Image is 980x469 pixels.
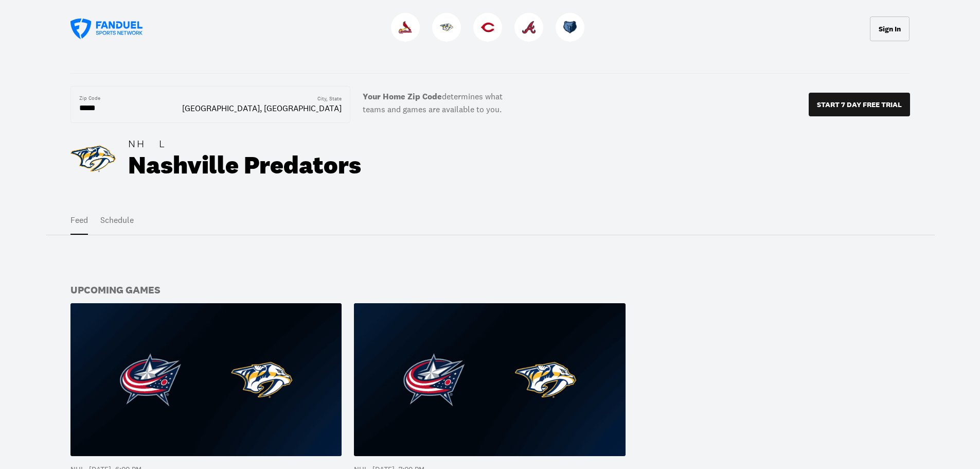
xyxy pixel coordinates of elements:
div: Nashville Predators [128,150,361,180]
p: START 7 DAY FREE TRIAL [817,101,902,108]
img: Reds [481,21,494,34]
img: Grizzlies [563,21,577,34]
button: Sign In [870,16,910,41]
a: BravesBraves [514,33,547,44]
button: Feed [70,206,88,235]
div: [GEOGRAPHIC_DATA], [GEOGRAPHIC_DATA] [182,102,342,114]
div: Zip Code [79,95,100,102]
label: determines what teams and games are available to you. [350,86,515,124]
a: CardinalsCardinals [391,33,424,44]
button: Schedule [100,206,134,235]
a: GrizzliesGrizzlies [556,33,589,44]
div: Upcoming Games [70,285,161,295]
img: Predators [440,21,453,34]
a: RedsReds [473,33,506,44]
b: Your Home Zip Code [363,91,442,102]
a: PredatorsPredators [432,33,465,44]
img: Cardinals [399,21,412,34]
button: START 7 DAY FREE TRIAL [809,93,910,116]
a: FanDuel Sports Network [70,19,142,39]
img: NASHVILLE PREDATORS team logo [70,136,116,181]
img: Braves [522,21,536,34]
div: City, State [317,95,342,102]
div: NHL [128,137,361,150]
